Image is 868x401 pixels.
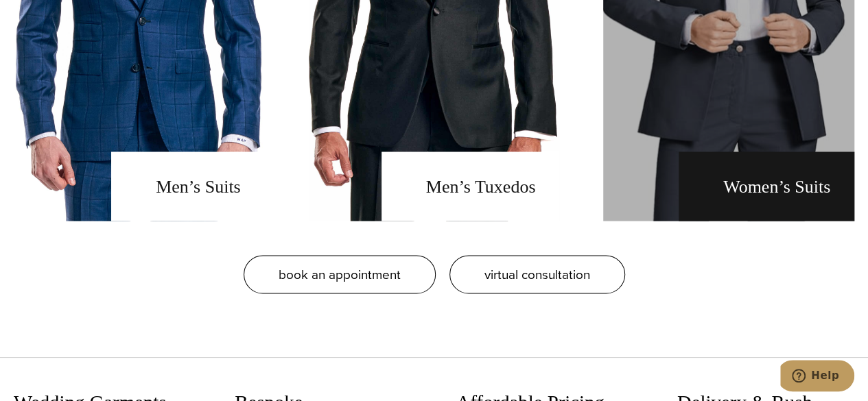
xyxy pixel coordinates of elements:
[484,264,590,284] span: virtual consultation
[244,255,436,293] a: book an appointment
[780,360,854,394] iframe: Opens a widget where you can chat to one of our agents
[279,264,401,284] span: book an appointment
[449,255,625,293] a: virtual consultation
